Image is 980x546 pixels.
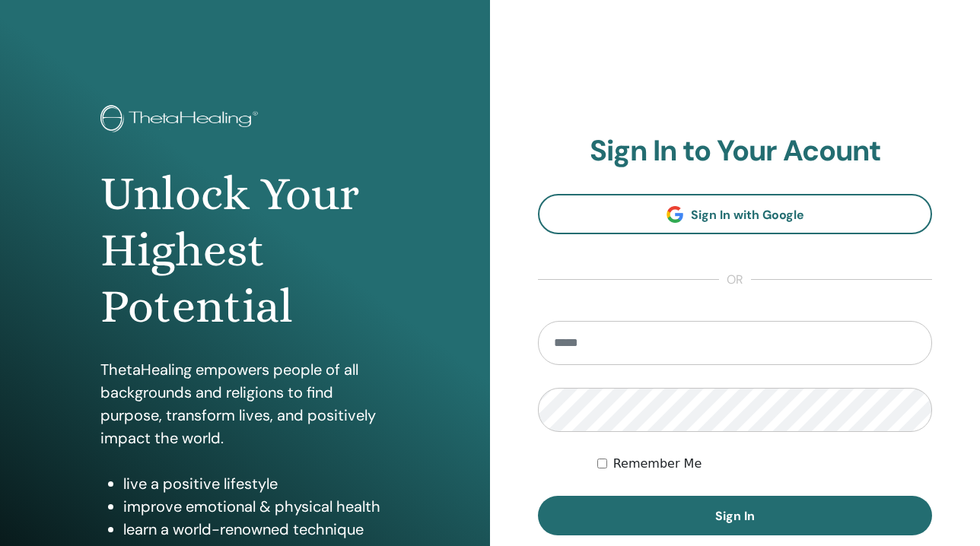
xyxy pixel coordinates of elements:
div: Keep me authenticated indefinitely or until I manually logout [597,455,932,473]
h2: Sign In to Your Acount [538,134,932,169]
span: Sign In [715,508,755,524]
li: improve emotional & physical health [123,495,389,518]
li: live a positive lifestyle [123,472,389,495]
span: Sign In with Google [691,207,804,223]
span: or [719,271,751,289]
button: Sign In [538,496,932,535]
h1: Unlock Your Highest Potential [100,166,389,335]
a: Sign In with Google [538,194,932,234]
p: ThetaHealing empowers people of all backgrounds and religions to find purpose, transform lives, a... [100,358,389,449]
li: learn a world-renowned technique [123,518,389,541]
label: Remember Me [613,455,702,473]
